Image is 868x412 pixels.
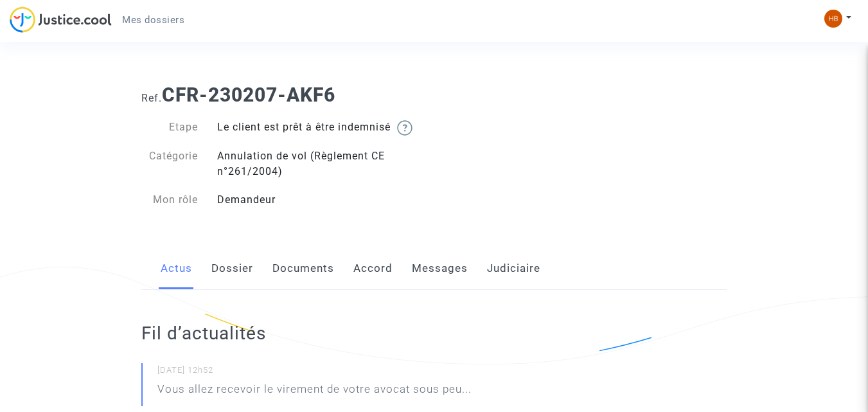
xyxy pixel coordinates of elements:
small: [DATE] 12h52 [157,364,493,381]
div: Mon rôle [132,192,208,208]
img: jc-logo.svg [10,6,112,33]
span: Ref. [141,92,162,104]
div: Demandeur [208,192,434,208]
img: help.svg [397,120,412,136]
a: Mes dossiers [112,10,195,30]
a: Judiciaire [487,247,540,290]
a: Accord [353,247,393,290]
a: Dossier [211,247,253,290]
span: Mes dossiers [122,14,184,26]
b: CFR-230207-AKF6 [162,84,335,106]
a: Messages [412,247,468,290]
a: Documents [272,247,334,290]
div: Le client est prêt à être indemnisé [208,120,434,136]
div: Annulation de vol (Règlement CE n°261/2004) [208,148,434,179]
h2: Fil d’actualités [141,322,493,345]
div: Catégorie [132,148,208,179]
p: Vous allez recevoir le virement de votre avocat sous peu... [157,381,472,404]
a: Actus [161,247,192,290]
div: Etape [132,120,208,136]
img: 00ed9a99d28c14031c24cbf863064447 [824,10,842,28]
